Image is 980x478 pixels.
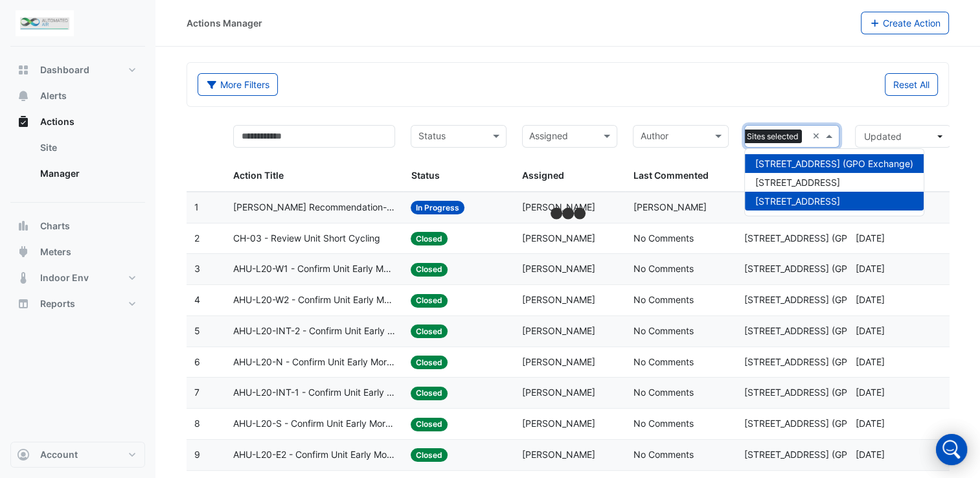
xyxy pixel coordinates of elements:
[744,263,902,274] span: [STREET_ADDRESS] (GPO Exchange)
[744,449,902,460] span: [STREET_ADDRESS] (GPO Exchange)
[522,233,595,244] span: [PERSON_NAME]
[522,418,595,429] span: [PERSON_NAME]
[855,125,951,148] button: Updated
[855,325,884,336] span: 2025-08-25T13:34:34.062
[233,416,395,431] span: AHU-L20-S - Confirm Unit Early Morning Operation (Energy Saving)
[194,201,199,212] span: 1
[194,418,200,429] span: 8
[10,57,145,83] button: Dashboard
[855,356,884,367] span: 2025-08-25T13:34:31.984
[10,291,145,317] button: Reports
[411,324,448,338] span: Closed
[855,418,884,429] span: 2025-08-25T13:34:27.845
[411,263,448,277] span: Closed
[10,265,145,291] button: Indoor Env
[17,245,30,258] app-icon: Meters
[855,449,884,460] span: 2025-08-25T13:34:25.827
[233,200,395,215] span: [PERSON_NAME] Recommendation- Café Water Usage
[17,89,30,102] app-icon: Alerts
[233,355,395,370] span: AHU-L20-N - Confirm Unit Early Morning Operation (Energy Saving)
[17,271,30,284] app-icon: Indoor Env
[233,324,395,339] span: AHU-L20-INT-2 - Confirm Unit Early Morning Operation (Energy Saving)
[411,232,448,245] span: Closed
[30,161,145,187] a: Manager
[861,12,950,34] button: Create Action
[633,170,708,181] span: Last Commented
[744,356,902,367] span: [STREET_ADDRESS] (GPO Exchange)
[633,449,693,460] span: No Comments
[633,294,693,305] span: No Comments
[522,170,564,181] span: Assigned
[40,115,74,128] span: Actions
[194,233,199,244] span: 2
[17,297,30,310] app-icon: Reports
[194,356,200,367] span: 6
[16,10,74,36] img: Company Logo
[633,263,693,274] span: No Comments
[633,356,693,367] span: No Comments
[411,201,464,214] span: In Progress
[885,73,938,96] button: Reset All
[10,109,145,135] button: Actions
[755,177,840,188] span: [STREET_ADDRESS]
[522,325,595,336] span: [PERSON_NAME]
[17,115,30,128] app-icon: Actions
[936,434,967,465] div: Open Intercom Messenger
[863,131,901,142] span: Updated
[737,130,802,144] span: 2 Sites selected
[10,83,145,109] button: Alerts
[744,148,924,216] ng-dropdown-panel: Options list
[40,220,70,233] span: Charts
[10,135,145,192] div: Actions
[855,263,884,274] span: 2025-08-25T13:34:39.002
[30,135,145,161] a: Site
[522,356,595,367] span: [PERSON_NAME]
[194,325,200,336] span: 5
[411,418,448,431] span: Closed
[812,129,823,144] span: Clear
[633,201,706,212] span: [PERSON_NAME]
[40,245,71,258] span: Meters
[522,201,595,212] span: [PERSON_NAME]
[411,356,448,369] span: Closed
[522,294,595,305] span: [PERSON_NAME]
[194,387,199,398] span: 7
[233,262,395,277] span: AHU-L20-W1 - Confirm Unit Early Morning Operation (Energy Saving)
[633,418,693,429] span: No Comments
[411,387,448,400] span: Closed
[194,263,200,274] span: 3
[233,293,395,308] span: AHU-L20-W2 - Confirm Unit Early Morning Operation (Energy Saving)
[755,158,913,169] span: [STREET_ADDRESS] (GPO Exchange)
[755,196,840,207] span: [STREET_ADDRESS]
[411,448,448,462] span: Closed
[233,448,395,462] span: AHU-L20-E2 - Confirm Unit Early Morning Operation (Energy Saving)
[10,213,145,239] button: Charts
[633,325,693,336] span: No Comments
[411,294,448,308] span: Closed
[10,239,145,265] button: Meters
[744,418,902,429] span: [STREET_ADDRESS] (GPO Exchange)
[411,170,439,181] span: Status
[744,325,902,336] span: [STREET_ADDRESS] (GPO Exchange)
[522,449,595,460] span: [PERSON_NAME]
[522,387,595,398] span: [PERSON_NAME]
[233,170,284,181] span: Action Title
[233,385,395,400] span: AHU-L20-INT-1 - Confirm Unit Early Morning Operation (Energy Saving)
[855,294,884,305] span: 2025-08-25T13:34:36.480
[744,387,902,398] span: [STREET_ADDRESS] (GPO Exchange)
[17,220,30,233] app-icon: Charts
[855,233,884,244] span: 2025-08-25T13:35:04.080
[233,231,380,246] span: CH-03 - Review Unit Short Cycling
[194,449,200,460] span: 9
[855,387,884,398] span: 2025-08-25T13:34:29.920
[40,89,67,102] span: Alerts
[194,294,200,305] span: 4
[10,442,145,468] button: Account
[198,73,278,96] button: More Filters
[187,16,262,30] div: Actions Manager
[40,448,78,461] span: Account
[633,387,693,398] span: No Comments
[40,297,75,310] span: Reports
[744,294,902,305] span: [STREET_ADDRESS] (GPO Exchange)
[633,233,693,244] span: No Comments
